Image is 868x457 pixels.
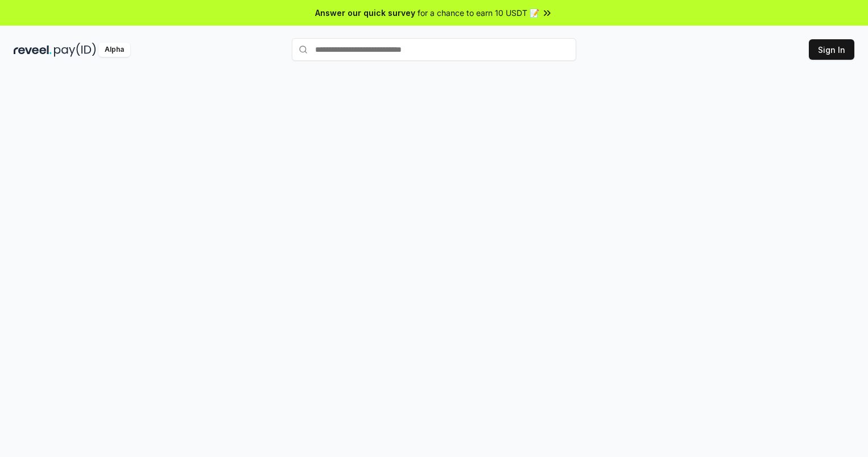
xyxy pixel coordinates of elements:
span: for a chance to earn 10 USDT 📝 [418,7,539,19]
img: pay_id [54,43,96,57]
button: Sign In [809,39,854,60]
img: reveel_dark [14,43,52,57]
div: Alpha [98,43,130,57]
span: Answer our quick survey [315,7,415,19]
